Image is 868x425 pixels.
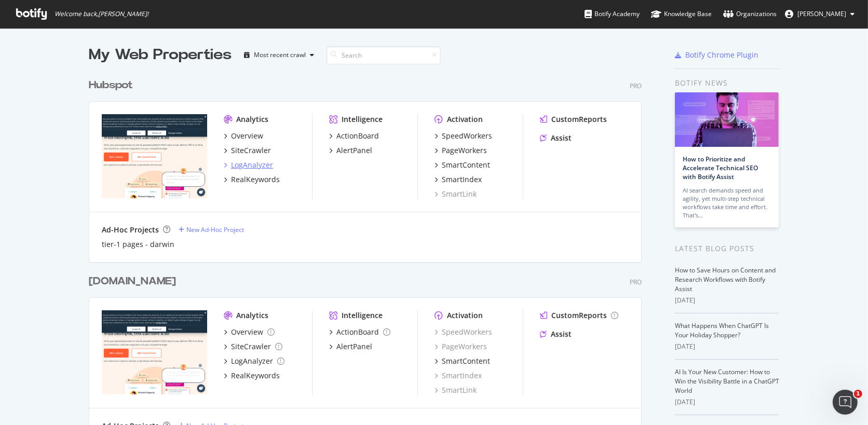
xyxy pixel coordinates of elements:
[89,78,137,93] a: Hubspot
[236,114,268,125] div: Analytics
[89,274,176,289] div: [DOMAIN_NAME]
[435,174,482,185] a: SmartIndex
[224,131,263,141] a: Overview
[336,131,379,141] div: ActionBoard
[179,225,244,234] a: New Ad-Hoc Project
[551,114,607,125] div: CustomReports
[723,9,777,19] div: Organizations
[336,341,372,352] div: AlertPanel
[683,186,771,220] div: AI search demands speed and agility, yet multi-step technical workflows take time and effort. Tha...
[435,327,492,337] a: SpeedWorkers
[777,6,863,22] button: [PERSON_NAME]
[435,131,492,141] a: SpeedWorkers
[675,243,779,254] div: Latest Blog Posts
[236,310,268,321] div: Analytics
[336,145,372,156] div: AlertPanel
[231,327,263,337] div: Overview
[329,131,379,141] a: ActionBoard
[224,145,271,156] a: SiteCrawler
[435,160,490,170] a: SmartContent
[442,356,490,366] div: SmartContent
[336,327,379,337] div: ActionBoard
[435,371,482,381] a: SmartIndex
[447,114,483,125] div: Activation
[102,239,174,250] a: tier-1 pages - darwin
[89,45,232,65] div: My Web Properties
[231,371,280,381] div: RealKeywords
[675,296,779,305] div: [DATE]
[224,174,280,185] a: RealKeywords
[224,371,280,381] a: RealKeywords
[540,329,572,339] a: Assist
[630,278,642,286] div: Pro
[651,9,712,19] div: Knowledge Base
[89,274,180,289] a: [DOMAIN_NAME]
[442,160,490,170] div: SmartContent
[442,145,487,156] div: PageWorkers
[551,310,607,321] div: CustomReports
[329,341,372,352] a: AlertPanel
[683,155,758,181] a: How to Prioritize and Accelerate Technical SEO with Botify Assist
[551,329,572,339] div: Assist
[551,133,572,143] div: Assist
[231,131,263,141] div: Overview
[540,310,618,321] a: CustomReports
[231,145,271,156] div: SiteCrawler
[442,131,492,141] div: SpeedWorkers
[675,342,779,351] div: [DATE]
[442,174,482,185] div: SmartIndex
[675,321,769,339] a: What Happens When ChatGPT Is Your Holiday Shopper?
[675,266,776,293] a: How to Save Hours on Content and Research Workflows with Botify Assist
[224,341,282,352] a: SiteCrawler
[102,114,207,198] img: hubspot.com
[231,356,273,366] div: LogAnalyzer
[435,356,490,366] a: SmartContent
[435,341,487,352] a: PageWorkers
[585,9,640,19] div: Botify Academy
[89,78,133,93] div: Hubspot
[797,9,846,18] span: Ivelisse Rodriguez
[240,47,318,63] button: Most recent crawl
[254,52,306,58] div: Most recent crawl
[342,114,383,125] div: Intelligence
[329,145,372,156] a: AlertPanel
[435,385,477,395] a: SmartLink
[102,225,159,235] div: Ad-Hoc Projects
[55,10,148,18] span: Welcome back, [PERSON_NAME] !
[675,367,779,395] a: AI Is Your New Customer: How to Win the Visibility Battle in a ChatGPT World
[435,145,487,156] a: PageWorkers
[685,50,758,60] div: Botify Chrome Plugin
[329,327,390,337] a: ActionBoard
[224,160,273,170] a: LogAnalyzer
[231,174,280,185] div: RealKeywords
[447,310,483,321] div: Activation
[854,390,862,398] span: 1
[102,310,207,394] img: hubspot-bulkdataexport.com
[186,225,244,234] div: New Ad-Hoc Project
[675,50,758,60] a: Botify Chrome Plugin
[675,92,779,147] img: How to Prioritize and Accelerate Technical SEO with Botify Assist
[540,133,572,143] a: Assist
[231,341,271,352] div: SiteCrawler
[224,356,284,366] a: LogAnalyzer
[231,160,273,170] div: LogAnalyzer
[224,327,275,337] a: Overview
[833,390,858,415] iframe: Intercom live chat
[342,310,383,321] div: Intelligence
[675,77,779,89] div: Botify news
[540,114,607,125] a: CustomReports
[327,46,441,64] input: Search
[435,189,477,199] a: SmartLink
[675,397,779,407] div: [DATE]
[630,81,642,90] div: Pro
